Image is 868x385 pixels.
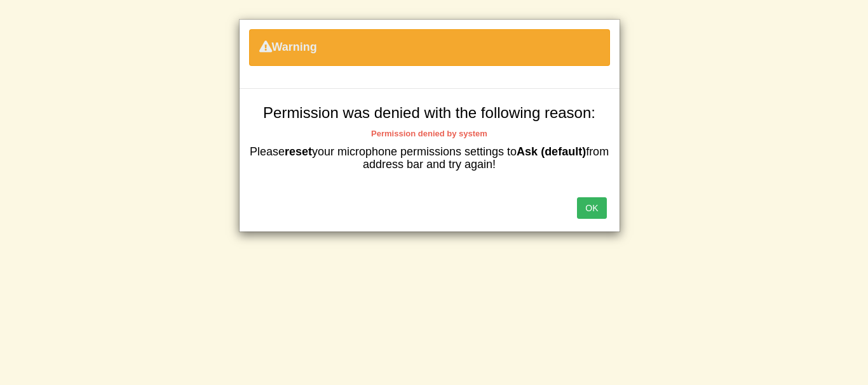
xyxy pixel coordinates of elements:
b: Permission denied by system [371,129,487,138]
button: OK [577,197,606,219]
h4: Please your microphone permissions settings to from address bar and try again! [249,146,610,171]
div: Warning [249,29,610,66]
b: Ask (default) [517,145,586,158]
b: reset [285,145,312,158]
h3: Permission was denied with the following reason: [249,105,610,121]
